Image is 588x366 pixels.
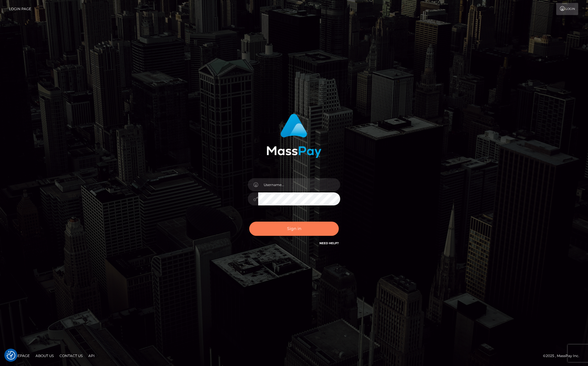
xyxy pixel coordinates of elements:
img: MassPay Login [267,114,321,158]
a: Login Page [9,3,31,15]
a: Homepage [6,351,32,360]
button: Consent Preferences [7,351,15,360]
a: Need Help? [319,241,339,245]
a: Login [556,3,578,15]
a: About Us [33,351,56,360]
button: Sign in [249,222,339,236]
img: Revisit consent button [7,351,15,360]
a: Contact Us [57,351,85,360]
a: API [86,351,97,360]
div: © 2025 , MassPay Inc. [543,353,584,359]
input: Username... [258,178,340,191]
